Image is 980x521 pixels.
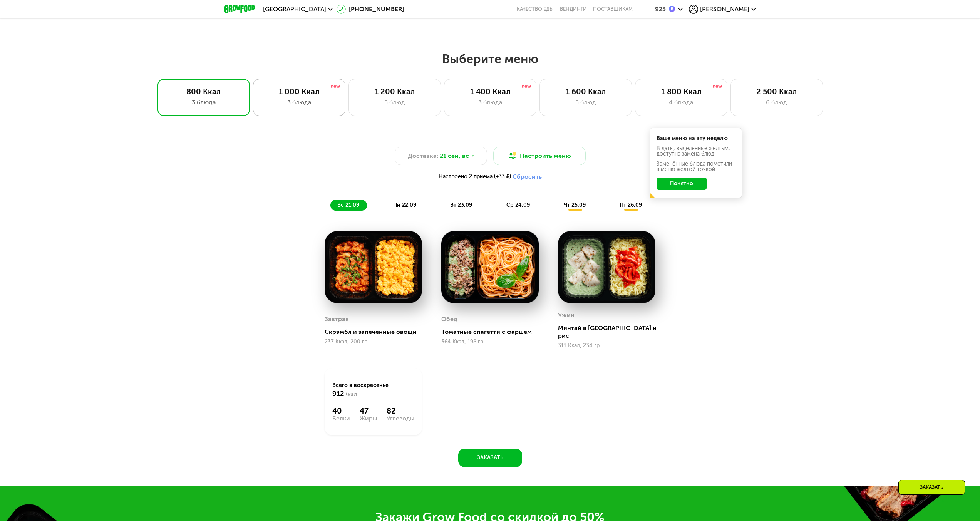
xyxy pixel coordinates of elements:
div: Скрэмбл и запеченные овощи [325,328,428,336]
span: [PERSON_NAME] [700,6,749,12]
span: вс 21.09 [337,202,359,208]
div: Завтрак [325,313,349,325]
div: 3 блюда [166,98,242,107]
div: 311 Ккал, 234 гр [558,343,655,349]
div: Ваше меню на эту неделю [657,136,735,141]
div: 47 [360,406,377,415]
div: 923 [655,6,666,12]
span: пн 22.09 [393,202,416,208]
div: Белки [332,415,350,422]
div: 1 000 Ккал [261,87,337,96]
div: Заменённые блюда пометили в меню жёлтой точкой. [657,161,735,172]
div: Минтай в [GEOGRAPHIC_DATA] и рис [558,324,662,340]
div: 82 [387,406,414,415]
span: пт 26.09 [620,202,642,208]
button: Заказать [458,449,522,467]
div: 237 Ккал, 200 гр [325,339,422,345]
div: Углеводы [387,415,414,422]
a: [PHONE_NUMBER] [337,5,404,14]
span: 912 [332,390,344,398]
div: В даты, выделенные желтым, доступна замена блюд. [657,146,735,157]
div: Ужин [558,310,575,321]
span: чт 25.09 [564,202,586,208]
span: [GEOGRAPHIC_DATA] [263,6,326,12]
span: вт 23.09 [450,202,472,208]
div: Всего в воскресенье [332,382,414,399]
h2: Выберите меню [25,51,955,67]
div: 800 Ккал [166,87,242,96]
div: 1 600 Ккал [548,87,624,96]
div: Жиры [360,415,377,422]
span: ср 24.09 [506,202,530,208]
div: 1 800 Ккал [643,87,719,96]
div: 5 блюд [357,98,433,107]
span: 21 сен, вс [440,151,469,161]
div: Заказать [898,480,965,495]
div: 3 блюда [261,98,337,107]
button: Понятно [657,178,707,190]
div: 5 блюд [548,98,624,107]
div: 40 [332,406,350,415]
span: Ккал [344,391,357,398]
span: Доставка: [408,151,438,161]
div: 6 блюд [739,98,815,107]
div: 1 400 Ккал [452,87,528,96]
div: Томатные спагетти с фаршем [441,328,545,336]
button: Настроить меню [493,147,586,165]
a: Вендинги [560,6,587,12]
div: 364 Ккал, 198 гр [441,339,539,345]
div: Обед [441,313,457,325]
button: Сбросить [513,173,542,181]
div: поставщикам [593,6,633,12]
a: Качество еды [517,6,554,12]
span: Настроено 2 приема (+33 ₽) [439,174,511,179]
div: 3 блюда [452,98,528,107]
div: 1 200 Ккал [357,87,433,96]
div: 4 блюда [643,98,719,107]
div: 2 500 Ккал [739,87,815,96]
